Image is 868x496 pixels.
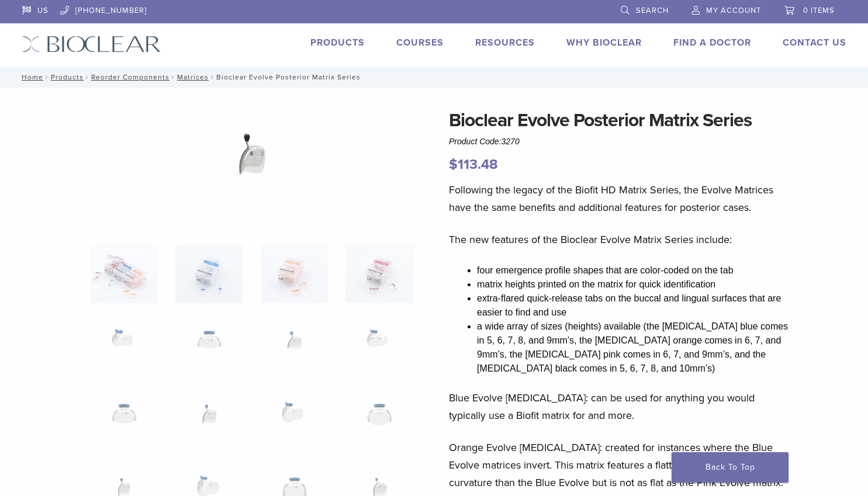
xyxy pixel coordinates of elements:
[261,391,328,450] img: Bioclear Evolve Posterior Matrix Series - Image 11
[345,318,413,377] img: Bioclear Evolve Posterior Matrix Series - Image 8
[673,37,751,48] a: Find A Doctor
[449,181,793,216] p: Following the legacy of the Biofit HD Matrix Series, the Evolve Matrices have the same benefits a...
[51,73,84,81] a: Products
[502,137,520,146] span: 3270
[449,439,793,491] p: Orange Evolve [MEDICAL_DATA]: created for instances where the Blue Evolve matrices invert. This m...
[475,37,535,48] a: Resources
[91,318,158,377] img: Bioclear Evolve Posterior Matrix Series - Image 5
[310,37,365,48] a: Products
[261,245,328,303] img: Bioclear Evolve Posterior Matrix Series - Image 3
[91,245,158,303] img: Evolve-refills-2-324x324.jpg
[566,37,642,48] a: Why Bioclear
[449,137,520,146] span: Product Code:
[170,74,177,80] span: /
[636,6,669,15] span: Search
[449,389,793,424] p: Blue Evolve [MEDICAL_DATA]: can be used for anything you would typically use a Biofit matrix for ...
[449,231,793,248] p: The new features of the Bioclear Evolve Matrix Series include:
[449,156,498,173] bdi: 113.48
[803,6,835,15] span: 0 items
[175,391,243,450] img: Bioclear Evolve Posterior Matrix Series - Image 10
[261,318,328,377] img: Bioclear Evolve Posterior Matrix Series - Image 7
[477,263,793,278] li: four emergence profile shapes that are color-coded on the tab
[91,391,158,450] img: Bioclear Evolve Posterior Matrix Series - Image 9
[783,37,846,48] a: Contact Us
[672,452,789,483] a: Back To Top
[345,391,413,450] img: Bioclear Evolve Posterior Matrix Series - Image 12
[477,320,793,376] li: a wide array of sizes (heights) available (the [MEDICAL_DATA] blue comes in 5, 6, 7, 8, and 9mm’s...
[43,74,51,80] span: /
[706,6,761,15] span: My Account
[84,74,91,80] span: /
[18,73,43,81] a: Home
[175,245,243,303] img: Bioclear Evolve Posterior Matrix Series - Image 2
[209,74,216,80] span: /
[477,292,793,320] li: extra-flared quick-release tabs on the buccal and lingual surfaces that are easier to find and use
[449,106,793,134] h1: Bioclear Evolve Posterior Matrix Series
[91,73,170,81] a: Reorder Components
[449,156,458,173] span: $
[477,278,793,292] li: matrix heights printed on the matrix for quick identification
[345,245,413,303] img: Bioclear Evolve Posterior Matrix Series - Image 4
[177,73,209,81] a: Matrices
[396,37,444,48] a: Courses
[13,67,855,88] nav: Bioclear Evolve Posterior Matrix Series
[175,318,243,377] img: Bioclear Evolve Posterior Matrix Series - Image 6
[130,106,374,230] img: Bioclear Evolve Posterior Matrix Series - Image 47
[22,36,161,53] img: Bioclear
